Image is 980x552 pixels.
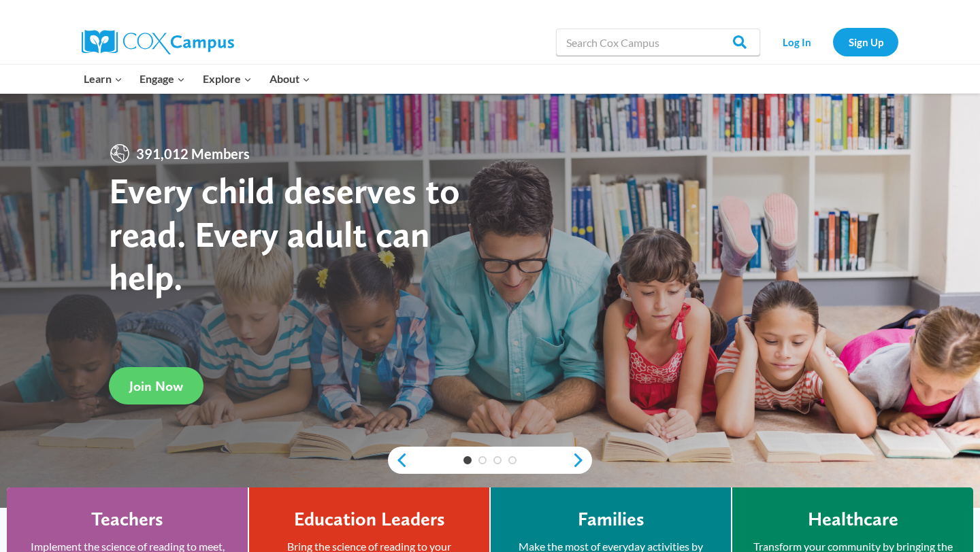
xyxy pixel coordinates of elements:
a: 4 [508,456,517,464]
nav: Secondary Navigation [767,28,898,56]
a: Log In [767,28,826,56]
h4: Families [578,508,644,531]
span: Learn [84,70,122,88]
h4: Education Leaders [294,508,445,531]
a: next [572,452,592,468]
span: 391,012 Members [131,143,255,165]
a: 2 [478,456,487,464]
a: 3 [493,456,502,464]
a: previous [388,452,408,468]
div: content slider buttons [388,447,592,474]
nav: Primary Navigation [75,65,318,93]
img: Cox Campus [82,30,234,54]
a: Join Now [109,367,203,404]
a: 1 [463,456,472,464]
span: Explore [203,70,252,88]
h4: Teachers [91,508,163,531]
a: Sign Up [833,28,898,56]
span: Engage [140,70,185,88]
input: Search Cox Campus [556,29,760,56]
strong: Every child deserves to read. Every adult can help. [109,169,460,298]
span: About [269,70,310,88]
h4: Healthcare [808,508,898,531]
span: Join Now [129,378,183,394]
